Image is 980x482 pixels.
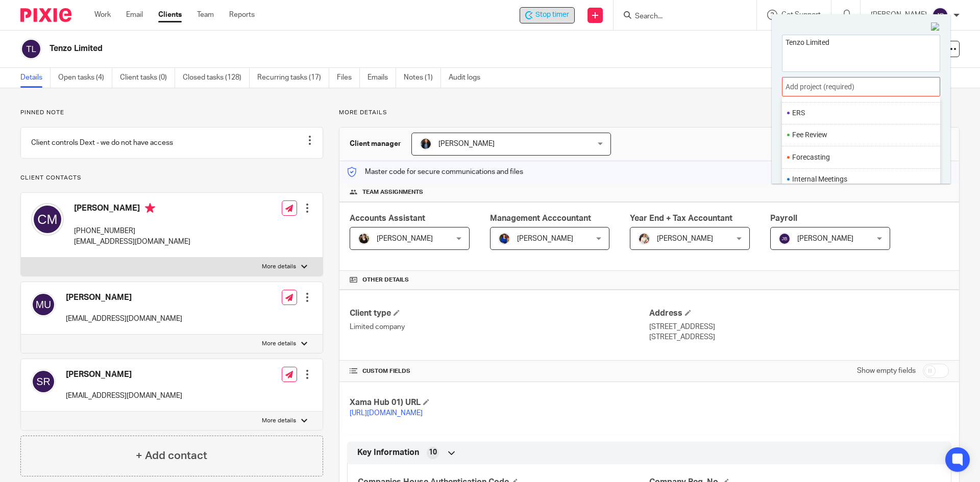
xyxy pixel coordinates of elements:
[350,397,649,408] h4: Xama Hub 01) URL
[377,235,433,242] span: [PERSON_NAME]
[782,124,940,146] ul: Fee Review
[66,391,182,401] p: [EMAIL_ADDRESS][DOMAIN_NAME]
[339,109,960,117] p: More details
[429,447,437,458] span: 10
[358,233,370,245] img: Helen%20Campbell.jpeg
[337,68,360,88] a: Files
[932,7,948,23] img: svg%3E
[404,68,441,88] a: Notes (1)
[857,366,916,376] label: Show empty fields
[350,322,649,332] p: Limited company
[94,10,111,20] a: Work
[931,22,940,32] img: Close
[158,10,182,20] a: Clients
[350,214,425,222] span: Accounts Assistant
[362,188,423,196] span: Team assignments
[262,417,296,425] p: More details
[438,140,495,147] span: [PERSON_NAME]
[792,152,925,163] li: Forecasting
[362,276,409,284] span: Other details
[262,340,296,348] p: More details
[657,235,713,242] span: [PERSON_NAME]
[350,139,401,149] h3: Client manager
[925,172,938,186] li: Favorite
[20,109,323,117] p: Pinned note
[649,308,949,319] h4: Address
[634,12,726,21] input: Search
[792,108,925,118] li: ERS
[262,263,296,271] p: More details
[20,68,51,88] a: Details
[367,68,396,88] a: Emails
[517,235,573,242] span: [PERSON_NAME]
[925,106,938,120] li: Favorite
[58,68,112,88] a: Open tasks (4)
[350,367,649,375] h4: CUSTOM FIELDS
[183,68,250,88] a: Closed tasks (128)
[145,203,155,213] i: Primary
[20,8,71,22] img: Pixie
[782,168,940,190] ul: Internal Meetings
[74,226,190,236] p: [PHONE_NUMBER]
[535,10,569,20] span: Stop timer
[20,38,42,60] img: svg%3E
[792,130,925,140] li: Fee Review
[50,43,667,54] h2: Tenzo Limited
[782,102,940,124] ul: ERS
[197,10,214,20] a: Team
[347,167,523,177] p: Master code for secure communications and files
[257,68,329,88] a: Recurring tasks (17)
[638,233,650,245] img: Kayleigh%20Henson.jpeg
[770,214,797,222] span: Payroll
[229,10,255,20] a: Reports
[31,203,64,236] img: svg%3E
[126,10,143,20] a: Email
[350,410,423,417] a: [URL][DOMAIN_NAME]
[778,233,791,245] img: svg%3E
[792,174,925,185] li: Internal Meetings
[498,233,510,245] img: Nicole.jpeg
[350,308,649,319] h4: Client type
[520,7,575,23] div: Tenzo Limited
[449,68,488,88] a: Audit logs
[74,237,190,247] p: [EMAIL_ADDRESS][DOMAIN_NAME]
[781,11,821,18] span: Get Support
[31,292,56,317] img: svg%3E
[20,174,323,182] p: Client contacts
[797,235,853,242] span: [PERSON_NAME]
[490,214,591,222] span: Management Acccountant
[630,214,732,222] span: Year End + Tax Accountant
[649,332,949,342] p: [STREET_ADDRESS]
[120,68,175,88] a: Client tasks (0)
[420,138,432,150] img: martin-hickman.jpg
[871,10,927,20] p: [PERSON_NAME]
[66,292,182,303] h4: [PERSON_NAME]
[74,203,190,216] h4: [PERSON_NAME]
[925,128,938,142] li: Favorite
[357,447,419,458] span: Key Information
[782,146,940,168] ul: Forecasting
[136,448,207,464] h4: + Add contact
[66,314,182,324] p: [EMAIL_ADDRESS][DOMAIN_NAME]
[649,322,949,332] p: [STREET_ADDRESS]
[66,369,182,380] h4: [PERSON_NAME]
[782,35,940,68] textarea: Tenzo Limited
[31,369,56,394] img: svg%3E
[925,150,938,164] li: Favorite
